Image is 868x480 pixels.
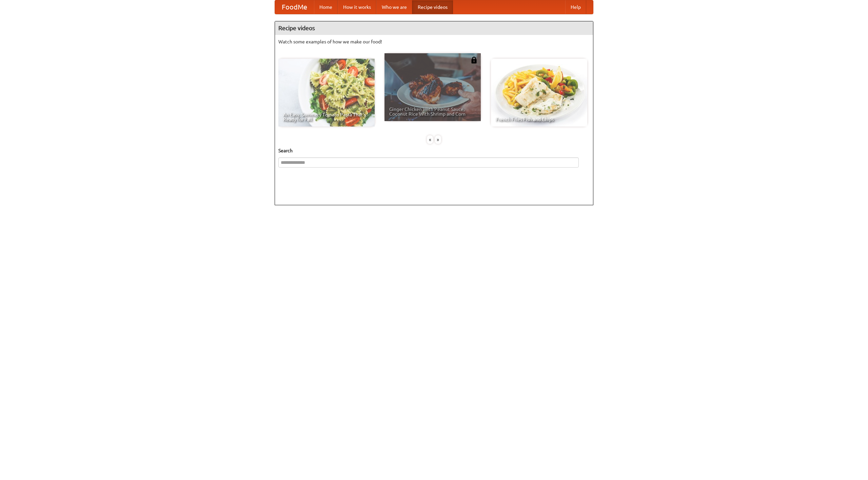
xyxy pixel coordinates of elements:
[376,0,412,14] a: Who we are
[435,135,441,144] div: »
[275,21,593,35] h4: Recipe videos
[471,57,477,63] img: 483408.png
[491,59,587,127] a: French Fries Fish and Chips
[338,0,376,14] a: How it works
[275,0,314,14] a: FoodMe
[496,117,583,122] span: French Fries Fish and Chips
[427,135,433,144] div: «
[278,147,590,154] h5: Search
[314,0,338,14] a: Home
[565,0,586,14] a: Help
[412,0,453,14] a: Recipe videos
[278,59,375,127] a: An Easy, Summery Tomato Pasta That's Ready for Fall
[283,112,370,122] span: An Easy, Summery Tomato Pasta That's Ready for Fall
[278,38,590,45] p: Watch some examples of how we make our food!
